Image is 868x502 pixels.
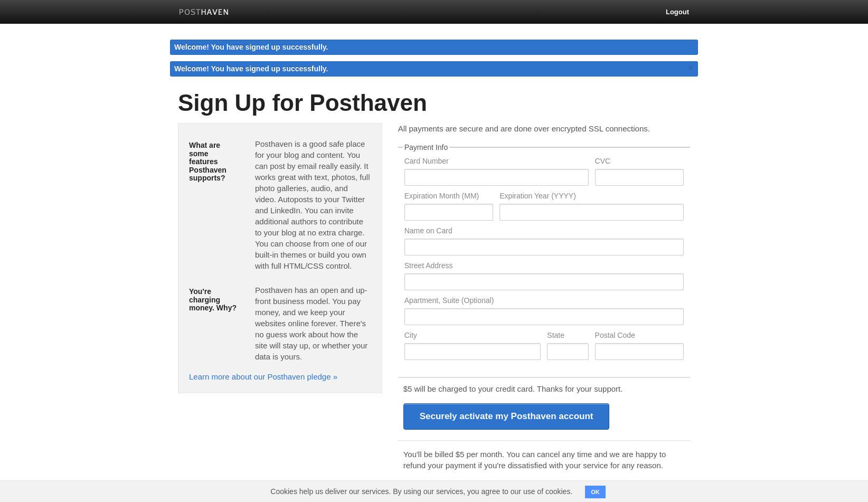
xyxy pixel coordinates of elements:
[170,40,698,55] div: Welcome! You have signed up successfully.
[404,297,684,307] label: Apartment, Suite (Optional)
[404,192,493,202] label: Expiration Month (MM)
[404,331,541,342] label: City
[404,227,684,237] label: Name on Card
[179,9,229,17] img: Posthaven-bar
[189,141,239,182] h5: What are some features Posthaven supports?
[398,123,690,134] p: All payments are secure and are done over encrypted SSL connections.
[595,157,684,167] label: CVC
[260,481,583,502] span: Cookies help us deliver our services. By using our services, you agree to our use of cookies.
[174,64,328,73] span: Welcome! You have signed up successfully.
[178,90,690,116] h1: Sign Up for Posthaven
[404,157,589,167] label: Card Number
[189,288,239,312] h5: You're charging money. Why?
[403,403,610,430] input: Securely activate my Posthaven account
[547,331,588,342] label: State
[595,331,684,342] label: Postal Code
[403,383,685,394] p: $5 will be charged to your credit card. Thanks for your support.
[404,262,684,272] label: Street Address
[255,285,371,362] p: Posthaven has an open and up-front business model. You pay money, and we keep your websites onlin...
[585,486,606,498] button: OK
[403,449,685,471] p: You'll be billed $5 per month. You can cancel any time and we are happy to refund your payment if...
[255,138,371,271] p: Posthaven is a good safe place for your blog and content. You can post by email really easily. It...
[403,144,450,151] legend: Payment Info
[686,61,695,74] a: ×
[499,192,684,202] label: Expiration Year (YYYY)
[189,372,337,381] a: Learn more about our Posthaven pledge »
